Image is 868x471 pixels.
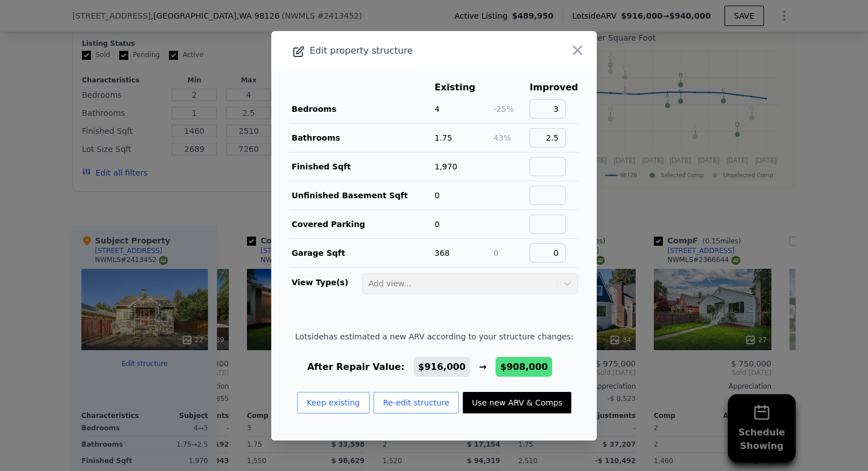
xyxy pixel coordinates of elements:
div: Edit property structure [271,43,532,59]
th: Improved [529,80,579,95]
span: 0 [435,220,440,229]
td: Bedrooms [289,95,434,124]
span: Lotside has estimated a new ARV according to your structure changes: [295,331,573,342]
button: Keep existing [297,392,370,413]
span: 0 [435,191,440,200]
button: Re-edit structure [374,392,459,413]
div: After Repair Value: → [295,360,573,374]
span: 1.75 [435,133,452,142]
span: 4 [435,104,440,114]
span: $916,000 [418,361,466,372]
td: Garage Sqft [289,238,434,267]
span: 43% [493,133,511,142]
span: 1,970 [435,162,457,171]
td: 0 [493,238,529,267]
td: Unfinished Basement Sqft [289,181,434,210]
button: Use new ARV & Comps [463,392,571,413]
span: $908,000 [500,361,548,372]
td: Bathrooms [289,123,434,152]
span: -25% [493,104,514,114]
td: Finished Sqft [289,152,434,181]
span: 368 [435,248,450,258]
td: Covered Parking [289,210,434,238]
td: View Type(s) [289,268,362,295]
th: Existing [434,80,493,95]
